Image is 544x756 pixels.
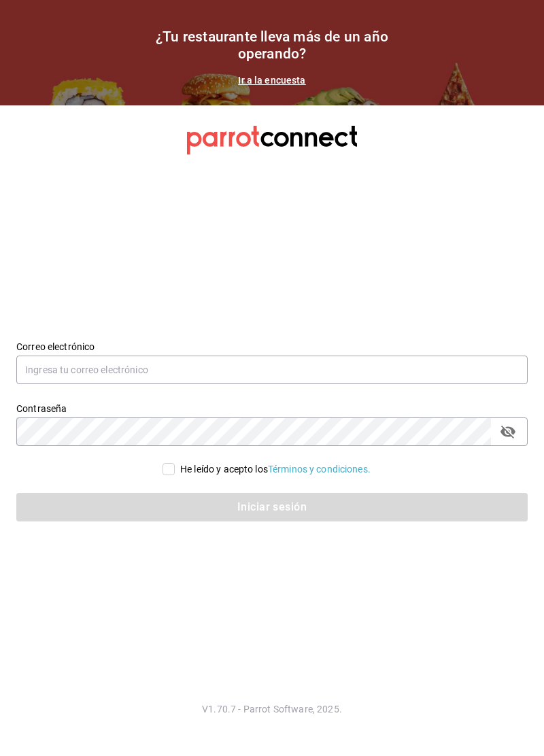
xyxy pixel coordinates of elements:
button: passwordField [496,420,520,443]
p: V1.70.7 - Parrot Software, 2025. [16,702,528,716]
h1: ¿Tu restaurante lleva más de un año operando? [136,29,408,63]
label: Contraseña [16,403,528,413]
label: Correo electrónico [16,341,528,351]
a: Términos y condiciones. [268,464,371,475]
div: He leído y acepto los [180,462,371,477]
input: Ingresa tu correo electrónico [16,356,528,384]
a: Ir a la encuesta [238,75,305,86]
